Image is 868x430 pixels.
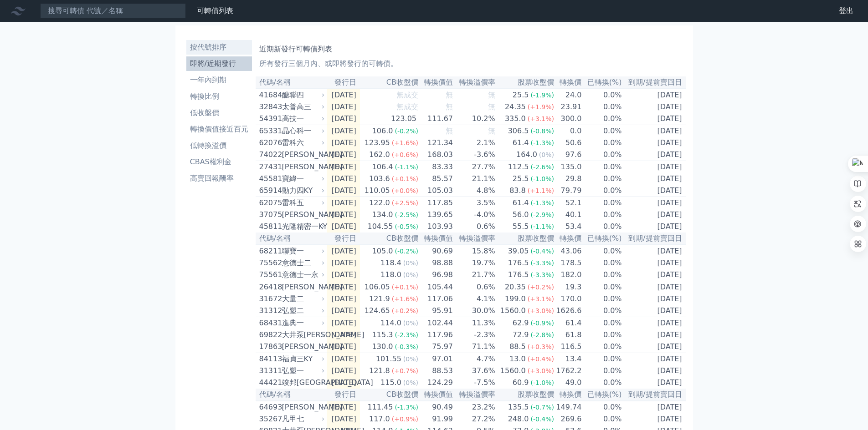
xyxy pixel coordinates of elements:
div: 122.0 [367,197,392,208]
td: 121.34 [419,137,453,149]
td: [DATE] [622,125,686,137]
td: -2.3% [453,329,496,341]
span: (0%) [403,319,418,327]
td: [DATE] [622,89,686,101]
span: (-2.5%) [395,211,418,218]
div: 65914 [259,185,280,196]
span: (-0.3%) [395,343,418,350]
td: 135.0 [555,161,582,173]
div: 光隆精密一KY [282,221,323,232]
div: 13.0 [508,354,528,364]
td: 1626.6 [555,305,582,317]
span: (-1.1%) [395,163,418,171]
a: 一年內到期 [186,73,252,87]
a: CBAS權利金 [186,155,252,169]
div: 31672 [259,293,280,304]
td: 0.0% [582,185,622,197]
div: [PERSON_NAME] [282,162,323,172]
td: [DATE] [622,341,686,353]
td: 102.44 [419,317,453,329]
div: 106.05 [363,282,392,293]
th: 轉換溢價率 [453,76,496,89]
div: 32843 [259,101,280,112]
span: 無 [446,126,453,135]
div: 動力四KY [282,185,323,196]
span: (-2.6%) [530,163,554,171]
td: [DATE] [622,209,686,221]
span: (-2.3%) [395,331,418,339]
td: 23.91 [555,101,582,113]
td: [DATE] [327,281,360,293]
span: (-0.9%) [530,319,554,327]
td: 105.03 [419,185,453,197]
span: (+1.9%) [528,103,554,111]
td: 4.8% [453,185,496,197]
span: (-2.8%) [530,331,554,339]
div: 114.0 [379,318,403,329]
td: 0.0% [582,173,622,185]
li: 按代號排序 [186,42,252,53]
div: 199.0 [503,293,528,304]
td: [DATE] [327,101,360,113]
td: 0.0% [582,293,622,305]
span: (-3.3%) [530,271,554,278]
td: [DATE] [622,221,686,233]
td: 11.3% [453,317,496,329]
div: 104.55 [365,221,395,232]
div: 68431 [259,318,280,329]
span: 無 [488,102,495,111]
td: [DATE] [327,149,360,161]
span: 無 [446,91,453,99]
td: [DATE] [327,125,360,137]
td: 27.7% [453,161,496,173]
td: 4.1% [453,293,496,305]
th: 轉換價值 [419,233,453,245]
div: 大井泵[PERSON_NAME] [282,329,323,340]
td: 90.69 [419,245,453,257]
div: 1560.0 [498,305,528,316]
th: 到期/提前賣回日 [622,233,686,245]
span: (+1.6%) [392,139,418,147]
div: 101.55 [374,354,403,364]
span: (0%) [403,271,418,278]
span: (+2.5%) [392,199,418,207]
div: 72.9 [511,329,531,340]
div: 聯寶一 [282,246,323,257]
div: 39.05 [506,246,531,257]
th: CB收盤價 [360,233,419,245]
td: [DATE] [622,197,686,209]
div: 123.05 [389,113,418,124]
td: [DATE] [622,161,686,173]
span: (+3.1%) [528,295,554,303]
td: 117.85 [419,197,453,209]
div: 27431 [259,162,280,172]
div: 65331 [259,126,280,137]
div: 晶心科一 [282,126,323,137]
li: 轉換比例 [186,91,252,102]
td: 0.0% [582,101,622,113]
span: (+3.1%) [528,115,554,122]
td: 0.0% [582,281,622,293]
td: 75.97 [419,341,453,353]
span: (-0.8%) [530,127,554,135]
td: 0.0% [582,137,622,149]
td: [DATE] [327,269,360,281]
div: 75562 [259,258,280,268]
div: 62076 [259,137,280,148]
span: (-1.3%) [530,199,554,207]
li: CBAS權利金 [186,157,252,167]
td: 24.0 [555,89,582,101]
p: 所有發行三個月內、或即將發行的可轉債。 [259,58,682,69]
span: (+3.0%) [528,307,554,314]
span: (+0.6%) [392,151,418,158]
div: 醣聯四 [282,90,323,101]
td: [DATE] [622,269,686,281]
td: 139.65 [419,209,453,221]
a: 登出 [832,4,861,18]
div: 17863 [259,341,280,352]
div: 121.9 [367,293,392,304]
span: (+0.1%) [392,175,418,182]
th: 轉換價 [555,233,582,245]
td: 0.0% [582,149,622,161]
td: 95.91 [419,305,453,317]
